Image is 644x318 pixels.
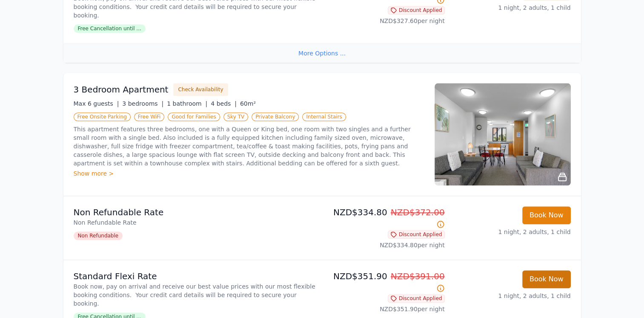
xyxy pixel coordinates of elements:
[391,207,445,217] span: NZD$372.00
[388,6,445,14] span: Discount Applied
[452,3,571,12] p: 1 night, 2 adults, 1 child
[326,305,445,313] p: NZD$351.90 per night
[74,218,319,227] p: Non Refundable Rate
[252,113,299,121] span: Private Balcony
[74,169,424,178] div: Show more >
[240,100,256,107] span: 60m²
[74,206,319,218] p: Non Refundable Rate
[74,84,169,95] h3: 3 Bedroom Apartment
[74,125,424,168] p: This apartment features three bedrooms, one with a Queen or King bed, one room with two singles a...
[134,113,165,121] span: Free WiFi
[74,100,119,107] span: Max 6 guests |
[122,100,163,107] span: 3 bedrooms |
[173,83,228,96] button: Check Availability
[74,113,131,121] span: Free Onsite Parking
[326,17,445,25] p: NZD$327.60 per night
[74,282,319,308] p: Book now, pay on arrival and receive our best value prices with our most flexible booking conditi...
[74,231,123,240] span: Non Refundable
[74,24,146,33] span: Free Cancellation until ...
[74,270,319,282] p: Standard Flexi Rate
[388,230,445,239] span: Discount Applied
[522,270,571,288] button: Book Now
[326,206,445,230] p: NZD$334.80
[211,100,237,107] span: 4 beds |
[302,113,346,121] span: Internal Stairs
[388,294,445,303] span: Discount Applied
[326,270,445,294] p: NZD$351.90
[168,113,220,121] span: Good for Families
[326,241,445,249] p: NZD$334.80 per night
[223,113,249,121] span: Sky TV
[522,206,571,224] button: Book Now
[167,100,207,107] span: 1 bathroom |
[63,43,581,63] div: More Options ...
[391,271,445,281] span: NZD$391.00
[452,292,571,300] p: 1 night, 2 adults, 1 child
[452,228,571,236] p: 1 night, 2 adults, 1 child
